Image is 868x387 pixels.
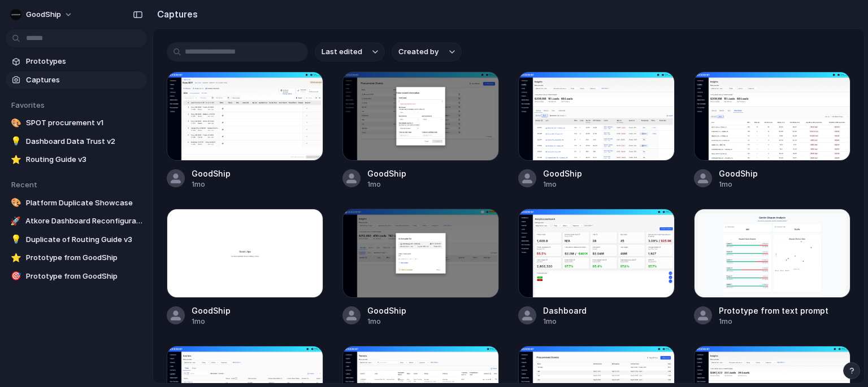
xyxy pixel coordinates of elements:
span: GoodShip [192,305,323,316]
span: Dashboard Data Trust v2 [26,136,142,147]
span: Atkore Dashboard Reconfiguration and Layout Overview [25,216,142,227]
span: SPOT procurement v1 [26,117,142,129]
span: Routing Guide v3 [26,154,142,165]
div: 🎯 [10,271,21,282]
span: Dashboard [543,305,675,316]
span: Captures [26,74,142,86]
button: Last edited [315,42,385,61]
span: Created by [398,46,439,58]
div: 1mo [367,179,499,190]
div: 💡 [10,234,21,245]
h2: Captures [153,7,198,21]
a: Captures [6,72,147,89]
span: Duplicate of Routing Guide v3 [26,234,142,245]
a: 💡Dashboard Data Trust v2 [6,133,147,150]
span: Prototypes [26,56,142,67]
a: 🎯Prototype from GoodShip [6,268,147,285]
div: 🎨 [10,197,21,209]
button: Created by [392,42,462,61]
a: Prototypes [6,53,147,70]
span: GoodShip [367,168,499,179]
div: 1mo [719,316,850,327]
button: GoodShip [6,6,79,24]
div: 1mo [192,316,323,327]
span: Platform Duplicate Showcase [26,197,142,209]
div: ⭐ [10,252,21,263]
span: GoodShip [26,9,61,20]
span: GoodShip [367,305,499,316]
a: 🎨SPOT procurement v1 [6,115,147,131]
a: 🎨Platform Duplicate Showcase [6,195,147,212]
a: 💡Duplicate of Routing Guide v3 [6,231,147,248]
span: Prototype from text prompt [719,305,850,316]
span: Recent [11,180,37,189]
span: Prototype from GoodShip [26,252,142,263]
span: Favorites [11,100,45,109]
div: ⭐ [10,154,21,165]
span: Prototype from GoodShip [26,271,142,282]
div: 🚀 [10,216,21,227]
span: GoodShip [719,168,850,179]
div: 💡 [10,136,21,147]
div: 1mo [192,179,323,190]
a: ⭐Prototype from GoodShip [6,249,147,266]
div: 1mo [543,179,675,190]
a: ⭐Routing Guide v3 [6,151,147,168]
div: 1mo [543,316,675,327]
span: Last edited [322,46,362,58]
div: 🎨 [10,117,21,129]
div: 1mo [367,316,499,327]
span: GoodShip [192,168,323,179]
div: 1mo [719,179,850,190]
span: GoodShip [543,168,675,179]
a: 🚀Atkore Dashboard Reconfiguration and Layout Overview [6,213,147,230]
